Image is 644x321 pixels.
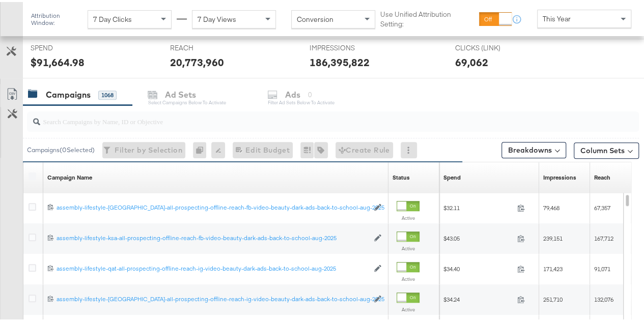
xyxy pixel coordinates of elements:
[31,53,85,68] div: $91,664.98
[170,53,224,68] div: 20,773,960
[594,294,613,301] span: 132,076
[501,140,566,156] button: Breakdowns
[297,13,333,22] span: Conversion
[397,213,419,219] label: Active
[594,171,610,180] a: The number of people your ad was served to.
[40,105,585,125] input: Search Campaigns by Name, ID or Objective
[93,13,132,22] span: 7 Day Clicks
[543,232,563,240] span: 239,151
[543,12,571,21] span: This Year
[31,41,107,51] span: SPEND
[594,232,613,240] span: 167,712
[27,143,95,153] div: Campaigns ( 0 Selected)
[397,304,419,311] label: Active
[397,243,419,250] label: Active
[393,171,410,180] a: Shows the current state of your Ad Campaign.
[310,53,370,68] div: 186,395,822
[455,41,531,51] span: CLICKS (LINK)
[57,262,369,271] a: assembly-lifestyle-qat-all-prospecting-offline-reach-ig-video-beauty-dark-ads-back-to-school-aug-...
[543,171,576,180] div: Impressions
[543,202,559,210] span: 79,468
[46,87,91,99] div: Campaigns
[47,171,92,180] a: Your campaign name.
[594,171,610,180] div: Reach
[57,232,369,240] div: assembly-lifestyle-ksa-all-prospecting-offline-reach-fb-video-beauty-dark-ads-back-to-school-aug-...
[543,263,563,271] span: 171,423
[98,89,117,98] div: 1068
[543,171,576,180] a: The number of times your ad was served. On mobile apps an ad is counted as served the first time ...
[380,8,474,26] label: Use Unified Attribution Setting:
[57,201,369,210] a: assembly-lifestyle-[GEOGRAPHIC_DATA]-all-prospecting-offline-reach-fb-video-beauty-dark-ads-back-...
[57,293,369,301] div: assembly-lifestyle-[GEOGRAPHIC_DATA]-all-prospecting-offline-reach-ig-video-beauty-dark-ads-back-...
[443,202,513,210] span: $32.11
[594,202,610,210] span: 67,357
[397,274,419,280] label: Active
[57,232,369,241] a: assembly-lifestyle-ksa-all-prospecting-offline-reach-fb-video-beauty-dark-ads-back-to-school-aug-...
[193,140,211,156] div: 0
[198,13,236,22] span: 7 Day Views
[57,201,369,210] div: assembly-lifestyle-[GEOGRAPHIC_DATA]-all-prospecting-offline-reach-fb-video-beauty-dark-ads-back-...
[170,41,246,51] span: REACH
[543,294,563,301] span: 251,710
[47,171,92,180] div: Campaign Name
[574,140,639,157] button: Column Sets
[455,53,488,68] div: 69,062
[310,41,386,51] span: IMPRESSIONS
[393,171,410,180] div: Status
[443,171,461,180] div: Spend
[31,10,82,24] div: Attribution Window:
[57,262,369,271] div: assembly-lifestyle-qat-all-prospecting-offline-reach-ig-video-beauty-dark-ads-back-to-school-aug-...
[594,263,610,271] span: 91,071
[57,293,369,302] a: assembly-lifestyle-[GEOGRAPHIC_DATA]-all-prospecting-offline-reach-ig-video-beauty-dark-ads-back-...
[443,171,461,180] a: The total amount spent to date.
[443,232,513,240] span: $43.05
[443,263,513,271] span: $34.40
[443,294,513,301] span: $34.24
